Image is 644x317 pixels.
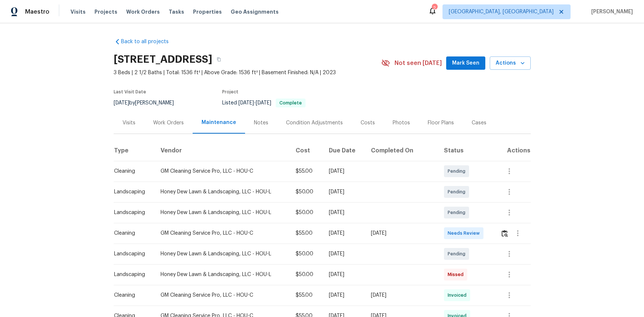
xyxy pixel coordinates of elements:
span: Pending [448,209,468,216]
div: GM Cleaning Service Pro, LLC - HOU-C [161,292,284,299]
span: Needs Review [448,230,483,237]
th: Status [438,140,495,161]
th: Actions [495,140,530,161]
span: Projects [94,8,117,15]
div: Cases [472,119,486,127]
div: Maintenance [202,119,236,126]
button: Actions [490,56,531,70]
span: Missed [448,271,466,278]
div: [DATE] [329,230,359,237]
a: Back to all projects [114,38,185,45]
span: Listed [222,100,306,106]
div: GM Cleaning Service Pro, LLC - HOU-C [161,230,284,237]
div: $55.00 [296,168,317,175]
th: Due Date [323,140,365,161]
span: Last Visit Date [114,90,146,94]
button: Copy Address [212,53,225,66]
div: Honey Dew Lawn & Landscaping, LLC - HOU-L [161,188,284,196]
span: [DATE] [238,100,254,106]
div: Floor Plans [428,119,454,127]
span: Geo Assignments [231,8,279,15]
div: Landscaping [114,188,149,196]
span: Properties [193,8,222,15]
div: Landscaping [114,209,149,216]
span: Pending [448,188,468,196]
div: [DATE] [329,271,359,278]
span: Mark Seen [452,59,479,68]
th: Completed On [365,140,438,161]
div: Costs [361,119,375,127]
div: Photos [393,119,410,127]
div: Work Orders [153,119,184,127]
span: Actions [496,59,525,68]
span: 3 Beds | 2 1/2 Baths | Total: 1536 ft² | Above Grade: 1536 ft² | Basement Finished: N/A | 2023 [114,69,381,76]
th: Vendor [155,140,290,161]
h2: [STREET_ADDRESS] [114,56,212,63]
div: Cleaning [114,230,149,237]
div: [DATE] [329,188,359,196]
th: Cost [290,140,323,161]
div: Cleaning [114,292,149,299]
span: [DATE] [256,100,271,106]
div: Visits [123,119,135,127]
span: Visits [70,8,86,15]
div: [DATE] [371,230,432,237]
div: Honey Dew Lawn & Landscaping, LLC - HOU-L [161,250,284,258]
span: Complete [276,101,305,105]
div: Landscaping [114,250,149,258]
div: $55.00 [296,292,317,299]
span: - [238,100,271,106]
div: Cleaning [114,168,149,175]
div: Notes [254,119,268,127]
span: Tasks [169,9,184,14]
div: Honey Dew Lawn & Landscaping, LLC - HOU-L [161,271,284,278]
button: Mark Seen [446,56,485,70]
span: [PERSON_NAME] [588,8,633,15]
div: by [PERSON_NAME] [114,99,183,107]
div: $50.00 [296,188,317,196]
div: Landscaping [114,271,149,278]
span: [GEOGRAPHIC_DATA], [GEOGRAPHIC_DATA] [449,8,554,15]
span: Pending [448,250,468,258]
span: Pending [448,168,468,175]
div: GM Cleaning Service Pro, LLC - HOU-C [161,168,284,175]
span: Invoiced [448,292,469,299]
span: Not seen [DATE] [395,59,442,67]
div: [DATE] [329,168,359,175]
div: Honey Dew Lawn & Landscaping, LLC - HOU-L [161,209,284,216]
div: [DATE] [329,209,359,216]
div: [DATE] [329,292,359,299]
div: $50.00 [296,209,317,216]
div: $50.00 [296,271,317,278]
div: 2 [432,4,437,12]
span: Maestro [25,8,49,15]
div: $50.00 [296,250,317,258]
span: Project [222,90,238,94]
button: Review Icon [500,224,509,242]
span: [DATE] [114,100,129,106]
div: [DATE] [329,250,359,258]
div: Condition Adjustments [286,119,343,127]
div: [DATE] [371,292,432,299]
div: $55.00 [296,230,317,237]
img: Review Icon [502,230,508,237]
span: Work Orders [126,8,160,15]
th: Type [114,140,155,161]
